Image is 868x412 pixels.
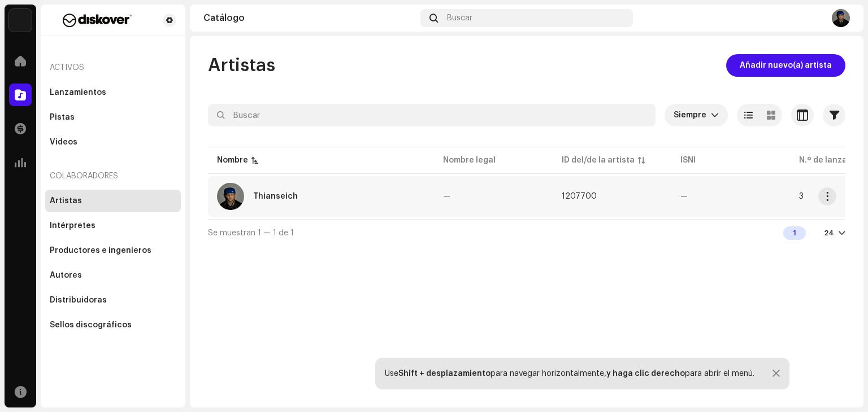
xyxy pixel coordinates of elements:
div: Catálogo [203,14,416,23]
span: 1207700 [562,192,597,200]
div: Intérpretes [50,221,96,230]
span: Se muestran 1 — 1 de 1 [208,229,294,237]
re-a-nav-header: Activos [45,54,181,81]
div: dropdown trigger [711,104,719,126]
div: 1 [783,226,806,240]
div: ID del/de la artista [562,155,635,166]
div: Productores e ingenieros [50,246,151,255]
div: Videos [50,138,77,147]
div: Thianseich [253,192,298,200]
re-m-nav-item: Intérpretes [45,214,181,237]
re-m-nav-item: Pistas [45,106,181,129]
span: Buscar [447,14,472,23]
button: Añadir nuevo(a) artista [726,54,845,77]
strong: y haga clic derecho [606,370,685,378]
span: Siempre [674,104,711,126]
div: Nombre [217,155,248,166]
span: 3 [799,192,804,200]
re-m-nav-item: Artistas [45,190,181,212]
div: Artistas [50,196,82,205]
re-m-nav-item: Videos [45,131,181,154]
div: Pistas [50,113,75,122]
span: — [443,192,450,200]
img: 297a105e-aa6c-4183-9ff4-27133c00f2e2 [9,9,32,32]
re-a-nav-header: Colaboradores [45,163,181,190]
div: Lanzamientos [50,88,106,97]
div: Use para navegar horizontalmente, para abrir el menú. [385,369,754,378]
span: — [680,192,688,200]
img: f29a3560-dd48-4e38-b32b-c7dc0a486f0f [50,14,145,27]
re-m-nav-item: Lanzamientos [45,81,181,104]
div: Autores [50,271,82,280]
img: b62a61ce-811f-4fe8-b3d2-fbce3effdc2b [832,9,850,27]
div: 24 [824,229,834,238]
strong: Shift + desplazamiento [398,370,491,378]
re-m-nav-item: Productores e ingenieros [45,239,181,262]
input: Buscar [208,104,656,126]
re-m-nav-item: Distribuidoras [45,289,181,312]
img: fc25f0b7-f518-43f1-ae0d-98a08bfbf672 [217,183,244,210]
div: Distribuidoras [50,296,107,305]
re-m-nav-item: Sellos discográficos [45,314,181,336]
re-m-nav-item: Autores [45,264,181,287]
span: Artistas [208,54,275,77]
div: Sellos discográficos [50,321,132,330]
span: Añadir nuevo(a) artista [740,54,832,77]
